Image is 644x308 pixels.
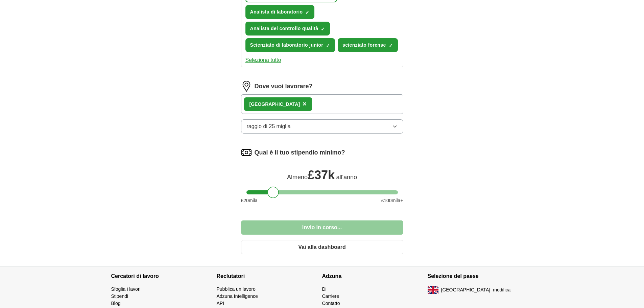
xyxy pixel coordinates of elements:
[428,273,479,279] font: Selezione del paese
[250,26,318,31] font: Analista del controllo qualità
[241,81,252,92] img: location.png
[322,293,339,299] a: Carriere
[241,240,403,254] button: Vai alla dashboard
[217,286,256,292] a: Pubblica un lavoro
[241,147,252,158] img: salary.png
[336,174,357,181] font: all'anno
[111,301,121,306] a: Blog
[245,5,315,19] button: Analista di laboratorio✓
[321,26,325,32] font: ✓
[247,123,291,129] font: raggio di 25 miglia
[392,198,403,203] font: mila+
[338,38,398,52] button: scienziato forense✓
[314,168,335,182] font: 37k
[243,198,249,203] font: 20
[255,83,313,90] font: Dove vuoi lavorare?
[111,293,128,299] a: Stipendi
[245,38,335,52] button: Scienziato di laboratorio junior✓
[441,287,491,292] font: [GEOGRAPHIC_DATA]
[245,22,330,35] button: Analista del controllo qualità✓
[493,287,510,292] font: modifica
[245,57,281,63] font: Seleziona tutto
[241,198,244,203] font: £
[217,293,258,299] a: Adzuna Intelligence
[111,286,141,292] a: Sfoglia i lavori
[303,100,307,108] font: ×
[250,42,324,48] font: Scienziato di laboratorio junior
[241,119,403,134] button: raggio di 25 miglia
[493,286,510,293] button: modifica
[250,9,303,15] font: Analista di laboratorio
[255,149,345,156] font: Qual è il tuo stipendio minimo?
[384,198,391,203] font: 100
[302,224,342,230] font: Invio in corso...
[305,10,309,15] font: ✓
[381,198,384,203] font: £
[308,168,314,182] font: £
[298,244,346,250] font: Vai alla dashboard
[303,99,307,109] button: ×
[428,286,438,294] img: bandiera del Regno Unito
[249,198,258,203] font: mila
[326,43,330,48] font: ✓
[249,101,300,107] font: [GEOGRAPHIC_DATA]
[241,220,403,235] button: Invio in corso...
[245,56,281,64] button: Seleziona tutto
[287,174,308,181] font: Almeno
[322,286,327,292] a: Di
[217,301,224,306] a: API
[389,43,393,48] font: ✓
[342,42,386,48] font: scienziato forense
[322,301,340,306] a: Contatto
